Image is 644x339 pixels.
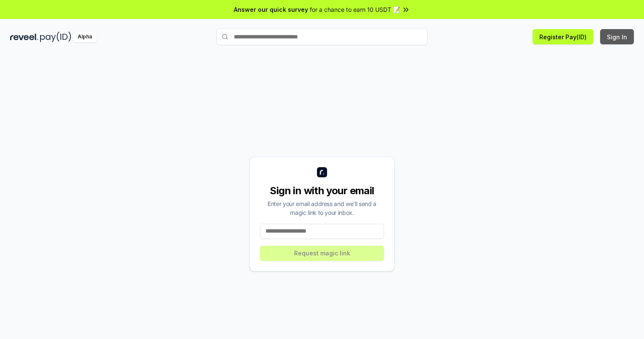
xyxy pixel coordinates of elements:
[317,167,327,177] img: logo_small
[234,5,308,14] span: Answer our quick survey
[310,5,400,14] span: for a chance to earn 10 USDT 📝
[260,199,384,217] div: Enter your email address and we’ll send a magic link to your inbox.
[10,32,38,42] img: reveel_dark
[73,32,97,42] div: Alpha
[600,29,634,44] button: Sign In
[40,32,71,42] img: pay_id
[533,29,593,44] button: Register Pay(ID)
[260,184,384,198] div: Sign in with your email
